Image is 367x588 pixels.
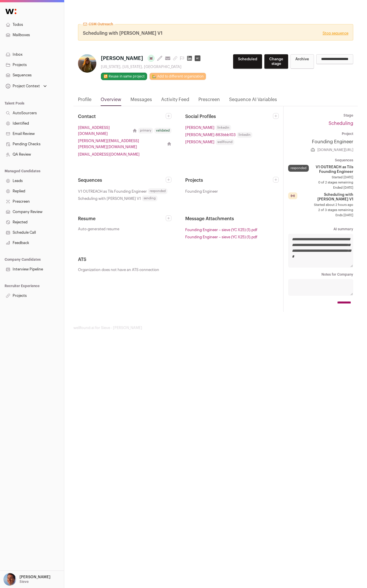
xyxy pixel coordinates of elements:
span: responded [148,188,167,194]
p: Organization does not have an ATS connection [78,268,279,272]
button: Change stage [264,54,288,69]
div: responded [288,165,309,172]
button: Scheduled [233,54,262,69]
a: Overview [101,96,121,106]
span: wellfound [216,139,234,145]
div: primary [138,128,153,134]
span: Founding Engineer [185,188,218,194]
a: Founding Engineer – sieve (YC X25) (1).pdf [185,234,257,240]
a: [DOMAIN_NAME][URL] [317,148,353,152]
a: Activity Feed [161,96,189,106]
span: linkedin [237,132,252,138]
h2: Social Profiles [185,113,273,120]
button: 🔂 Reuse in same project [101,73,147,80]
h2: Projects [185,177,273,184]
span: sending [142,196,157,201]
h2: Message Attachments [185,215,279,222]
a: Messages [130,96,152,106]
a: [PERSON_NAME] [185,125,214,131]
a: Profile [78,96,91,106]
span: Started [DATE] [288,175,353,180]
div: Project Context [5,84,40,88]
span: V1 OUTREACH as Tils Founding Engineer [311,165,353,174]
a: [PERSON_NAME]-883bbb103 [185,132,236,138]
img: cc60707c70f3c9668f04b2bb2983489a5253450099cbd111fc5b979dfbd82f2b [78,54,96,73]
a: Founding Engineer [288,138,353,145]
span: Started about 2 hours ago [288,203,353,207]
a: [EMAIL_ADDRESS][DOMAIN_NAME] [78,151,140,157]
img: Wellfound [2,6,19,17]
dt: Notes for Company [288,272,353,277]
div: [US_STATE], [US_STATE], [GEOGRAPHIC_DATA] [101,65,206,69]
dt: AI summary [288,227,353,231]
a: Auto-generated resume [78,227,171,231]
span: Ends [DATE] [288,213,353,218]
a: Scheduling [329,121,353,126]
h2: Sequences [78,177,166,184]
a: Prescreen [198,96,220,106]
h2: Contact [78,113,166,120]
span: Scheduling with [PERSON_NAME] V1 [78,196,141,202]
span: Ended [DATE] [288,185,353,190]
dt: Project [288,131,353,136]
div: validated [154,128,171,134]
span: 2 of 3 stages remaining [288,208,353,212]
span: [PERSON_NAME] [101,54,143,62]
button: Open dropdown [2,573,52,586]
span: V1 OUTREACH as Tils Founding Engineer [78,188,147,194]
dt: Stage [288,113,353,118]
p: Sieve [19,579,29,584]
h2: Resume [78,215,166,222]
span: 0 of 2 stages remaining [288,180,353,185]
span: linkedin [216,125,231,131]
a: [EMAIL_ADDRESS][DOMAIN_NAME] [78,125,130,137]
a: Stop sequence [323,31,348,36]
a: [PERSON_NAME][EMAIL_ADDRESS][PERSON_NAME][DOMAIN_NAME] [78,138,165,150]
a: Sequence AI Variables [229,96,277,106]
button: Archive [290,54,314,69]
a: 🏡 Add to different organization [149,73,206,80]
img: 19266-medium_jpg [3,573,16,586]
a: Founding Engineer – sieve (YC X25) (1).pdf [185,227,257,233]
h2: ATS [78,256,279,263]
a: [PERSON_NAME] [185,139,214,145]
footer: wellfound:ai for Sieve - [PERSON_NAME] [73,326,358,330]
button: Open dropdown [5,82,48,90]
span: CSM Outreach [89,22,113,26]
p: [PERSON_NAME] [19,575,50,579]
dt: Sequences [288,158,353,163]
span: Scheduling with [PERSON_NAME] V1 [83,30,163,37]
span: Scheduling with [PERSON_NAME] V1 [298,192,353,202]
